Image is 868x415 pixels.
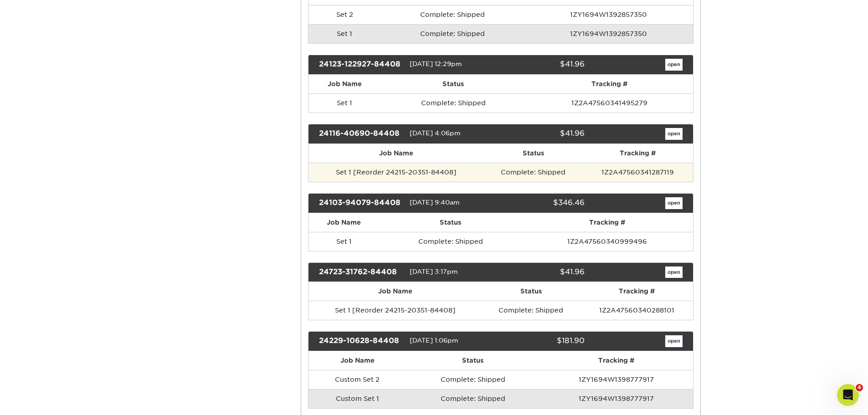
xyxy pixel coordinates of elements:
[526,75,693,93] th: Tracking #
[381,93,526,113] td: Complete: Shipped
[494,128,591,140] div: $41.96
[410,268,458,275] span: [DATE] 3:17pm
[410,199,460,206] span: [DATE] 9:40am
[308,163,483,182] td: Set 1 [Reorder 24215-20351-84408]
[665,335,683,347] a: open
[665,266,683,278] a: open
[483,163,583,182] td: Complete: Shipped
[482,301,580,320] td: Complete: Shipped
[494,266,591,278] div: $41.96
[494,197,591,209] div: $346.46
[380,24,524,43] td: Complete: Shipped
[312,197,410,209] div: 24103-94079-84408
[380,5,524,24] td: Complete: Shipped
[580,282,693,301] th: Tracking #
[494,335,591,347] div: $181.90
[312,128,410,140] div: 24116-40690-84408
[406,351,540,370] th: Status
[308,144,483,163] th: Job Name
[406,370,540,389] td: Complete: Shipped
[308,232,380,251] td: Set 1
[380,213,522,232] th: Status
[665,197,683,209] a: open
[856,384,863,391] span: 4
[308,301,482,320] td: Set 1 [Reorder 24215-20351-84408]
[583,144,693,163] th: Tracking #
[308,213,380,232] th: Job Name
[308,389,406,408] td: Custom Set 1
[524,24,693,43] td: 1ZY1694W1392857350
[381,75,526,93] th: Status
[308,351,406,370] th: Job Name
[837,384,859,406] iframe: Intercom live chat
[380,232,522,251] td: Complete: Shipped
[526,93,693,113] td: 1Z2A47560341495279
[540,351,693,370] th: Tracking #
[312,266,410,278] div: 24723-31762-84408
[540,389,693,408] td: 1ZY1694W1398777917
[308,282,482,301] th: Job Name
[308,93,381,113] td: Set 1
[308,75,381,93] th: Job Name
[522,232,693,251] td: 1Z2A47560340999496
[483,144,583,163] th: Status
[410,60,462,67] span: [DATE] 12:29pm
[410,129,461,137] span: [DATE] 4:06pm
[665,128,683,140] a: open
[524,5,693,24] td: 1ZY1694W1392857350
[580,301,693,320] td: 1Z2A47560340288101
[665,59,683,71] a: open
[410,337,458,344] span: [DATE] 1:06pm
[312,335,410,347] div: 24229-10628-84408
[308,5,380,24] td: Set 2
[494,59,591,71] div: $41.96
[308,24,380,43] td: Set 1
[308,370,406,389] td: Custom Set 2
[482,282,580,301] th: Status
[312,59,410,71] div: 24123-122927-84408
[406,389,540,408] td: Complete: Shipped
[540,370,693,389] td: 1ZY1694W1398777917
[522,213,693,232] th: Tracking #
[583,163,693,182] td: 1Z2A47560341287119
